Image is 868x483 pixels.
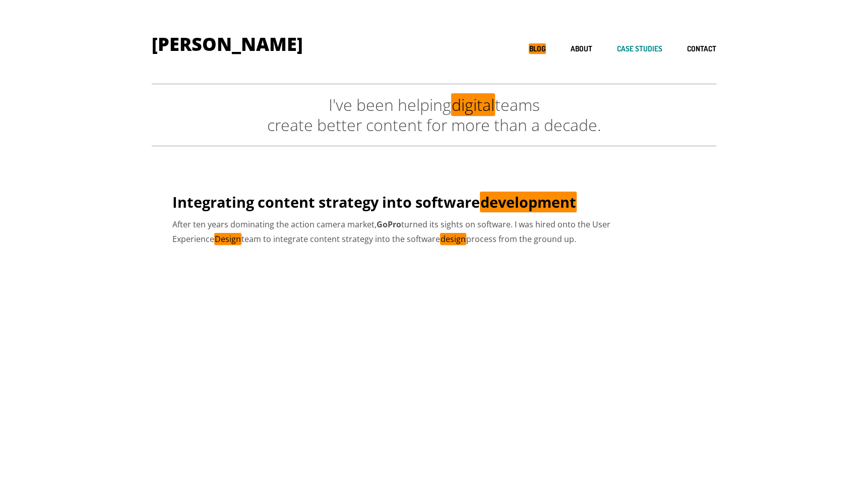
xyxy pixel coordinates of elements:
[440,233,466,245] em: design
[172,192,695,212] h2: Integrating content strategy into software
[377,219,401,230] strong: GoPro
[480,192,577,212] em: development
[152,95,716,135] p: I've been helping teams create better content for more than a decade.
[152,35,303,53] h1: [PERSON_NAME]
[529,43,546,54] em: Blog
[617,44,662,54] a: Case studies
[529,44,546,54] a: Blog
[214,233,241,245] em: Design
[687,44,716,54] a: Contact
[172,217,695,247] p: After ten years dominating the action camera market, turned its sights on software. I was hired o...
[571,44,592,54] a: About
[451,93,495,116] em: digital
